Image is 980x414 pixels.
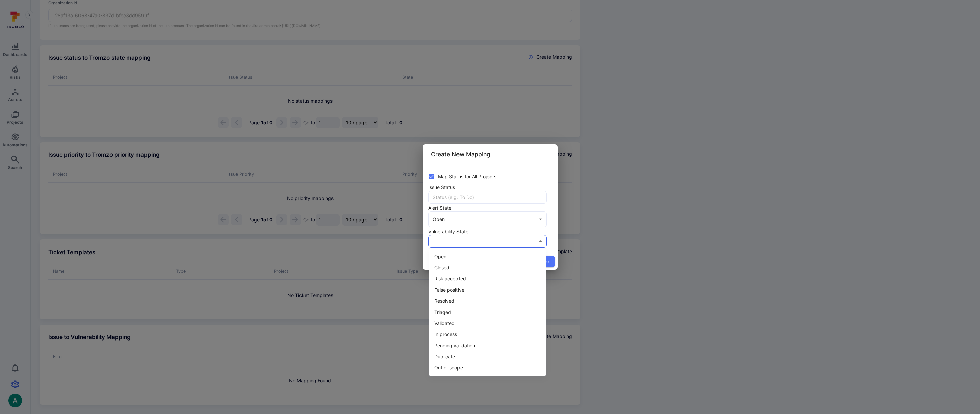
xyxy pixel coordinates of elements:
[434,364,541,371] span: Out of scope
[434,264,541,271] span: Closed
[434,275,541,282] span: Risk accepted
[434,331,541,338] span: In process
[434,308,541,316] span: Triaged
[434,297,541,304] span: Resolved
[434,253,541,260] span: Open
[434,342,541,349] span: Pending validation
[434,286,541,293] span: False positive
[434,353,541,360] span: Duplicate
[434,320,541,327] span: Validated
